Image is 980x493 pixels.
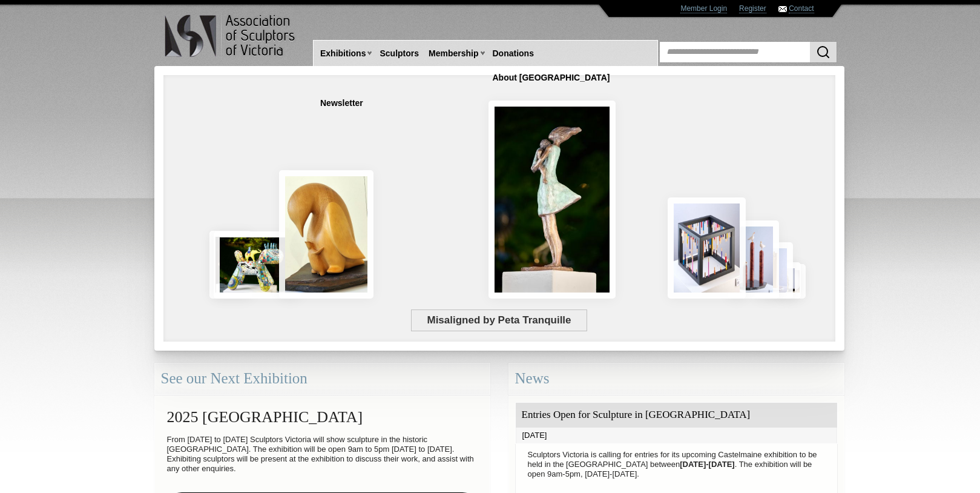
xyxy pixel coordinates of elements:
[154,363,490,395] div: See our Next Exhibition
[680,4,727,13] a: Member Login
[739,4,766,13] a: Register
[668,197,746,299] img: Misaligned
[315,92,368,114] a: Newsletter
[315,42,370,65] a: Exhibitions
[728,220,779,299] img: Rising Tides
[680,460,735,469] strong: [DATE]-[DATE]
[516,403,837,428] div: Entries Open for Sculpture in [GEOGRAPHIC_DATA]
[778,6,787,12] img: Contact ASV
[508,363,844,395] div: News
[164,12,297,60] img: logo.png
[488,101,616,299] img: Connection
[522,447,831,482] p: Sculptors Victoria is calling for entries for its upcoming Castelmaine exhibition to be held in t...
[411,309,587,331] span: Misaligned by Peta Tranquille
[279,170,373,299] img: Scars of Devotion
[424,42,483,65] a: Membership
[161,402,484,432] h2: 2025 [GEOGRAPHIC_DATA]
[516,428,837,443] div: [DATE]
[488,42,539,65] a: Donations
[488,67,615,89] a: About [GEOGRAPHIC_DATA]
[816,45,830,59] img: Search
[789,4,814,13] a: Contact
[161,432,484,477] p: From [DATE] to [DATE] Sculptors Victoria will show sculpture in the historic [GEOGRAPHIC_DATA]. T...
[375,42,424,65] a: Sculptors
